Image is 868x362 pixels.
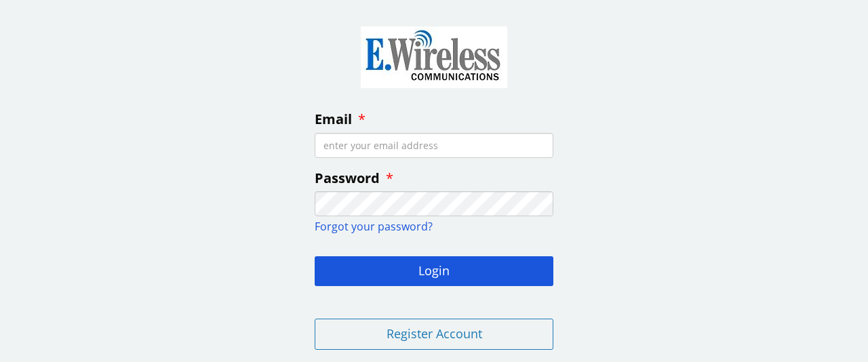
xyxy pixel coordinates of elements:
input: enter your email address [315,133,553,158]
span: Password [315,169,380,187]
span: Email [315,110,352,128]
button: Login [315,256,553,286]
button: Register Account [315,319,553,350]
a: Forgot your password? [315,219,433,234]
